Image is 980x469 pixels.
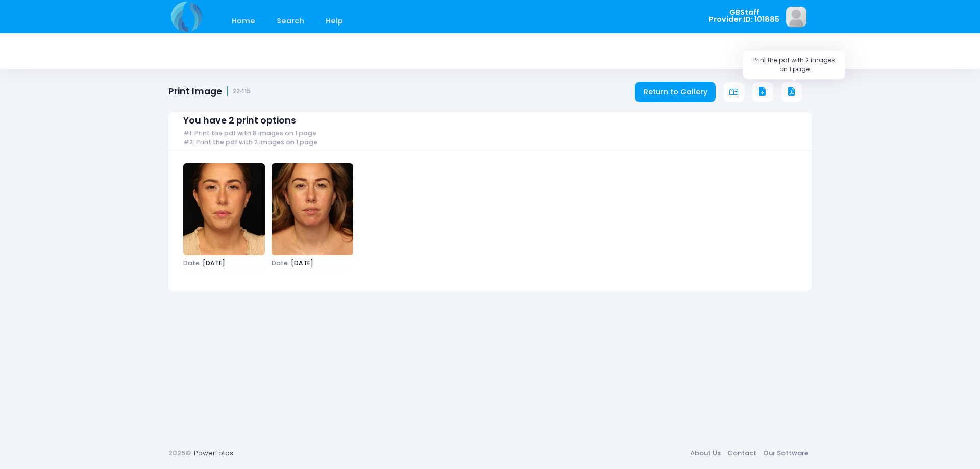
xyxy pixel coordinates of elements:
[272,163,353,255] img: image
[194,448,233,458] a: PowerFotos
[266,9,314,33] a: Search
[168,448,191,458] span: 2025©
[724,444,759,462] a: Contact
[272,260,353,266] span: [DATE]
[183,130,316,137] span: #1: Print the pdf with 8 images on 1 page
[709,9,779,23] span: GBStaff Provider ID: 101885
[183,259,203,267] span: Date :
[687,444,724,462] a: About Us
[759,444,812,462] a: Our Software
[183,163,265,255] img: image
[786,7,806,27] img: image
[222,9,265,33] a: Home
[183,260,265,266] span: [DATE]
[183,115,296,126] span: You have 2 print options
[233,88,251,95] small: 22415
[743,51,845,79] div: Print the pdf with 2 images on 1 page
[183,139,317,146] span: #2: Print the pdf with 2 images on 1 page
[316,9,353,33] a: Help
[168,86,251,97] h1: Print Image
[272,259,291,267] span: Date :
[635,82,716,102] a: Return to Gallery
